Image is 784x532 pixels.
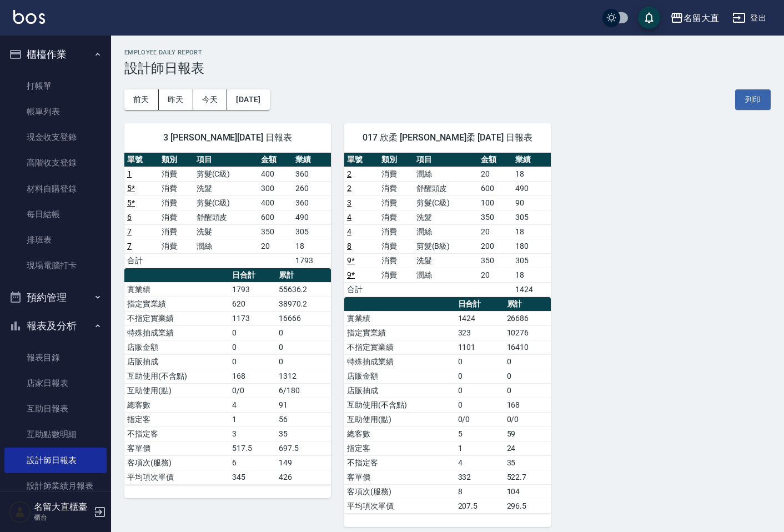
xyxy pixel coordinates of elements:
[414,153,478,167] th: 項目
[358,132,537,143] span: 017 欣柔 [PERSON_NAME]柔 [DATE] 日報表
[293,181,331,195] td: 260
[227,89,269,110] button: [DATE]
[512,210,551,224] td: 305
[344,470,455,484] td: 客單價
[159,239,193,253] td: 消費
[124,297,229,311] td: 指定實業績
[344,153,379,167] th: 單號
[344,369,455,383] td: 店販金額
[4,396,107,421] a: 互助日報表
[276,325,331,340] td: 0
[229,412,275,426] td: 1
[124,455,229,470] td: 客項次(服務)
[478,268,512,282] td: 20
[344,311,455,325] td: 實業績
[414,224,478,239] td: 潤絲
[258,181,293,195] td: 300
[276,383,331,398] td: 6/180
[124,49,771,56] h2: Employee Daily Report
[13,10,45,24] img: Logo
[478,181,512,195] td: 600
[478,153,512,167] th: 金額
[455,340,504,354] td: 1101
[455,325,504,340] td: 323
[193,89,228,110] button: 今天
[344,499,455,513] td: 平均項次單價
[666,7,723,29] button: 名留大直
[455,398,504,412] td: 0
[478,195,512,210] td: 100
[414,181,478,195] td: 舒醒頭皮
[276,297,331,311] td: 38970.2
[379,253,413,268] td: 消費
[728,8,771,28] button: 登出
[34,513,91,523] p: 櫃台
[194,239,258,253] td: 潤絲
[512,153,551,167] th: 業績
[124,412,229,426] td: 指定客
[379,181,413,195] td: 消費
[258,239,293,253] td: 20
[276,369,331,383] td: 1312
[504,499,551,513] td: 296.5
[512,195,551,210] td: 90
[455,311,504,325] td: 1424
[344,325,455,340] td: 指定實業績
[344,354,455,369] td: 特殊抽成業績
[478,167,512,181] td: 20
[504,340,551,354] td: 16410
[344,383,455,398] td: 店販抽成
[124,89,159,110] button: 前天
[344,484,455,499] td: 客項次(服務)
[124,340,229,354] td: 店販金額
[138,132,318,143] span: 3 [PERSON_NAME][DATE] 日報表
[229,426,275,441] td: 3
[504,383,551,398] td: 0
[344,455,455,470] td: 不指定客
[276,311,331,325] td: 16666
[512,282,551,297] td: 1424
[347,213,351,222] a: 4
[276,455,331,470] td: 149
[258,210,293,224] td: 600
[229,354,275,369] td: 0
[379,167,413,181] td: 消費
[414,210,478,224] td: 洗髮
[455,499,504,513] td: 207.5
[293,224,331,239] td: 305
[124,311,229,325] td: 不指定實業績
[638,7,660,29] button: save
[124,282,229,297] td: 實業績
[4,40,107,69] button: 櫃檯作業
[344,340,455,354] td: 不指定實業績
[4,202,107,227] a: 每日結帳
[258,167,293,181] td: 400
[512,167,551,181] td: 18
[379,239,413,253] td: 消費
[414,253,478,268] td: 洗髮
[455,441,504,455] td: 1
[276,426,331,441] td: 35
[4,312,107,340] button: 報表及分析
[379,153,413,167] th: 類別
[478,210,512,224] td: 350
[194,195,258,210] td: 剪髮(C級)
[229,470,275,484] td: 345
[159,89,193,110] button: 昨天
[414,239,478,253] td: 剪髮(B級)
[455,297,504,312] th: 日合計
[455,369,504,383] td: 0
[4,473,107,499] a: 設計師業績月報表
[4,448,107,473] a: 設計師日報表
[478,239,512,253] td: 200
[504,441,551,455] td: 24
[504,484,551,499] td: 104
[455,470,504,484] td: 332
[512,253,551,268] td: 305
[159,195,193,210] td: 消費
[276,354,331,369] td: 0
[512,239,551,253] td: 180
[258,224,293,239] td: 350
[4,124,107,150] a: 現金收支登錄
[159,153,193,167] th: 類別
